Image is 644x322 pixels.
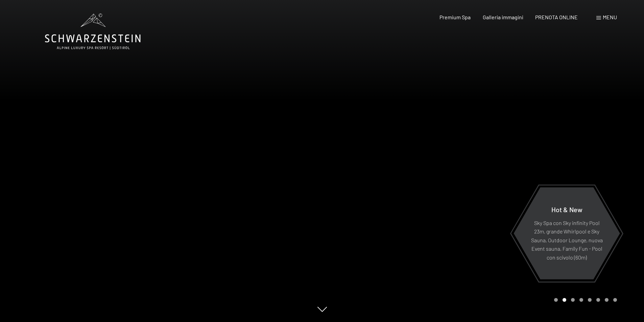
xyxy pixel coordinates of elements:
a: Galleria immagini [483,14,523,20]
div: Carousel Page 6 [596,298,600,302]
div: Carousel Page 1 [554,298,558,302]
div: Carousel Page 7 [605,298,609,302]
div: Carousel Page 4 [579,298,583,302]
div: Carousel Page 5 [588,298,592,302]
div: Carousel Page 8 [613,298,617,302]
div: Carousel Pagination [552,298,617,302]
a: Premium Spa [439,14,471,20]
span: Menu [603,14,617,20]
div: Carousel Page 2 (Current Slide) [563,298,566,302]
span: Hot & New [551,205,582,213]
p: Sky Spa con Sky infinity Pool 23m, grande Whirlpool e Sky Sauna, Outdoor Lounge, nuova Event saun... [530,218,603,262]
div: Carousel Page 3 [571,298,575,302]
a: Hot & New Sky Spa con Sky infinity Pool 23m, grande Whirlpool e Sky Sauna, Outdoor Lounge, nuova ... [513,187,620,280]
a: PRENOTA ONLINE [535,14,578,20]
